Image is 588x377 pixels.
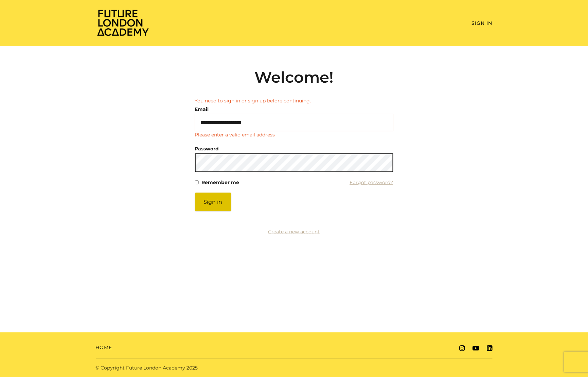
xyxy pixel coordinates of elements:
label: Email [195,104,209,114]
a: Create a new account [268,229,320,235]
label: If you are a human, ignore this field [195,193,201,372]
a: Home [96,344,112,351]
label: Remember me [201,178,239,187]
h2: Welcome! [195,68,393,86]
p: Please enter a valid email address [195,131,275,138]
button: Sign in [195,193,231,211]
div: © Copyright Future London Academy 2025 [90,364,294,372]
label: Password [195,144,219,153]
a: Sign In [472,20,493,26]
a: Forgot password? [350,178,393,187]
img: Home Page [96,9,150,36]
li: You need to sign in or sign up before continuing. [195,97,393,104]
